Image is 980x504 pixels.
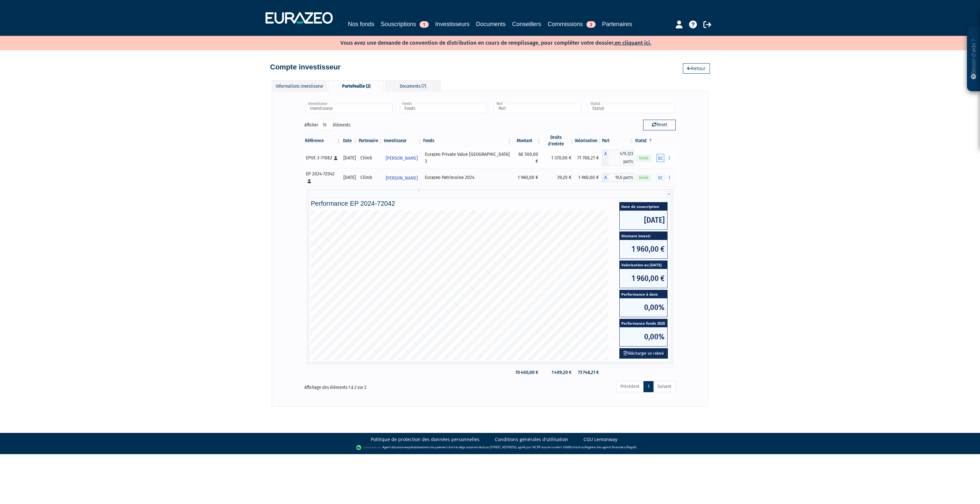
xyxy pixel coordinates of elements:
[634,134,653,147] th: Statut : activer pour trier la colonne par ordre d&eacute;croissant
[541,147,575,168] td: 1 370,00 €
[7,444,973,451] div: - Agent de (établissement de paiement dont le siège social est situé au [STREET_ADDRESS], agréé p...
[620,327,667,346] span: 0,00%
[575,147,602,168] td: 71 788,21 €
[334,156,338,160] i: [Français] Personne physique
[328,80,384,91] div: Portefeuille (2)
[602,173,634,182] div: A - Eurazeo Patrimoine 2024
[586,21,596,28] span: 3
[541,134,575,147] th: Droits d'entrée: activer pour trier la colonne par ordre croissant
[358,168,383,187] td: Climb
[584,436,617,443] a: CGU Lemonway
[476,20,506,29] a: Documents
[395,445,410,449] a: Lemonway
[386,152,418,164] span: [PERSON_NAME]
[512,367,541,378] td: 70 460,00 €
[620,261,667,269] span: Valorisation au [DATE]
[385,80,440,91] div: Documents (7)
[637,155,651,161] span: Valide
[609,173,634,182] span: 19,6 parts
[541,367,575,378] td: 1 409,20 €
[620,211,667,230] span: [DATE]
[620,290,667,298] span: Performance à date
[420,21,429,28] span: 1
[512,168,541,187] td: 1 960,00 €
[418,164,420,176] i: Voir l'investisseur
[585,445,636,449] a: Registre des agents financiers (Regafi)
[343,155,356,161] div: [DATE]
[620,240,667,259] span: 1 960,00 €
[619,348,668,359] button: Télécharger un relevé
[512,147,541,168] td: 68 500,00 €
[620,319,667,327] span: Performance fonds 2025
[348,20,374,29] a: Nos fonds
[343,174,356,181] div: [DATE]
[270,63,340,71] h4: Compte investisseur
[602,134,634,147] th: Part: activer pour trier la colonne par ordre croissant
[266,12,333,24] img: 1732889491-logotype_eurazeo_blanc_rvb.png
[306,170,339,185] div: EP 2024-72042
[683,63,710,74] a: Retour
[425,151,510,165] div: Eurazeo Private Value [GEOGRAPHIC_DATA] 3
[548,20,596,29] a: Commissions3
[358,147,383,168] td: Climb
[341,134,358,147] th: Date: activer pour trier la colonne par ordre croissant
[512,20,541,29] a: Conseillers
[304,134,341,147] th: Référence : activer pour trier la colonne par ordre croissant
[435,20,469,30] a: Investisseurs
[575,367,602,378] td: 73 748,21 €
[575,168,602,187] td: 1 960,00 €
[602,173,609,182] span: A
[383,134,422,147] th: Investisseur: activer pour trier la colonne par ordre croissant
[541,168,575,187] td: 39,20 €
[609,150,634,166] span: 479,323 parts
[308,179,311,183] i: [Français] Personne physique
[423,134,512,147] th: Fonds: activer pour trier la colonne par ordre croissant
[643,381,654,392] a: 1
[358,134,383,147] th: Partenaire: activer pour trier la colonne par ordre croissant
[620,202,667,211] span: Date de souscription
[602,150,609,166] span: A
[512,134,541,147] th: Montant: activer pour trier la colonne par ordre croissant
[602,20,632,29] a: Partenaires
[495,436,568,443] a: Conditions générales d'utilisation
[637,175,651,181] span: Valide
[602,150,634,166] div: A - Eurazeo Private Value Europe 3
[425,174,510,181] div: Eurazeo Patrimoine 2024
[643,120,676,130] button: Reset
[615,39,651,46] a: en cliquant ici.
[311,200,669,207] h4: Performance EP 2024-72042
[318,120,333,131] select: Afficheréléments
[970,30,977,88] p: Besoin d'aide ?
[620,298,667,317] span: 0,00%
[381,20,429,29] a: Souscriptions1
[620,269,667,288] span: 1 960,00 €
[383,171,422,184] a: [PERSON_NAME]
[306,155,339,161] div: EPVE 3-71082
[272,80,327,91] div: Informations investisseur
[322,37,651,47] p: Vous avez une demande de convention de distribution en cours de remplissage, pour compléter votre...
[371,436,480,443] a: Politique de protection des données personnelles
[620,232,667,240] span: Montant investi
[304,120,351,131] label: Afficher éléments
[383,151,422,164] a: [PERSON_NAME]
[418,184,420,196] i: Voir l'investisseur
[386,172,418,184] span: [PERSON_NAME]
[356,444,381,451] img: logo-lemonway.png
[575,134,602,147] th: Valorisation: activer pour trier la colonne par ordre croissant
[304,380,454,391] div: Affichage des éléments 1 à 2 sur 2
